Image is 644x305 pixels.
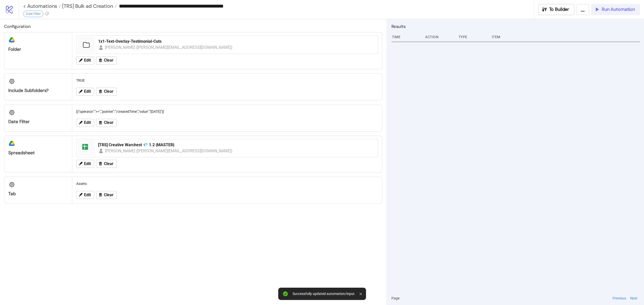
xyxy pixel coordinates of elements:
[391,295,399,301] span: Page
[84,58,91,63] span: Edit
[96,57,117,65] button: Clear
[23,4,61,9] a: < Automations
[104,120,113,125] span: Clear
[61,3,113,9] span: [TRS] Bulk ad Creation
[96,191,117,199] button: Clear
[576,4,589,15] button: ...
[549,7,569,12] span: To Builder
[76,119,94,127] button: Edit
[591,4,640,15] button: Run Automation
[538,4,575,15] button: To Builder
[602,7,635,12] span: Run Automation
[458,32,488,42] div: Type
[76,88,94,96] button: Edit
[104,89,113,94] span: Clear
[98,39,375,44] div: 1x1-Text-Overlay-Testimonial-Cuts
[84,89,91,94] span: Edit
[74,179,380,188] div: Assets
[76,160,94,168] button: Edit
[84,120,91,125] span: Edit
[76,191,94,199] button: Edit
[391,32,421,42] div: Time
[23,11,43,17] div: Date Filter
[8,88,68,93] div: Include subfolders?
[74,107,380,116] div: [{"operator":">=","pointer":"/createdTime","value":"[DATE]"}]
[293,292,355,296] div: Successfully updated automation/input.
[74,76,380,85] div: TRUE
[8,119,68,125] div: Date Filter
[4,23,382,30] h2: Configuration
[61,4,117,9] a: [TRS] Bulk ad Creation
[105,44,233,50] div: [PERSON_NAME] ([PERSON_NAME][EMAIL_ADDRESS][DOMAIN_NAME])
[391,23,640,30] h2: Results
[491,32,640,42] div: Item
[104,193,113,197] span: Clear
[76,57,94,65] button: Edit
[8,46,68,52] div: Folder
[84,193,91,197] span: Edit
[8,191,68,197] div: Tab
[98,142,375,148] div: [TRS] Creative Warchest 💎 1.2 {MASTER}
[96,119,117,127] button: Clear
[84,162,91,166] span: Edit
[8,150,68,156] div: Spreadsheet
[425,32,454,42] div: Action
[96,88,117,96] button: Clear
[104,162,113,166] span: Clear
[105,148,233,154] div: [PERSON_NAME] ([PERSON_NAME][EMAIL_ADDRESS][DOMAIN_NAME])
[611,295,628,301] button: Previous
[629,295,639,301] button: Next
[96,160,117,168] button: Clear
[104,58,113,63] span: Clear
